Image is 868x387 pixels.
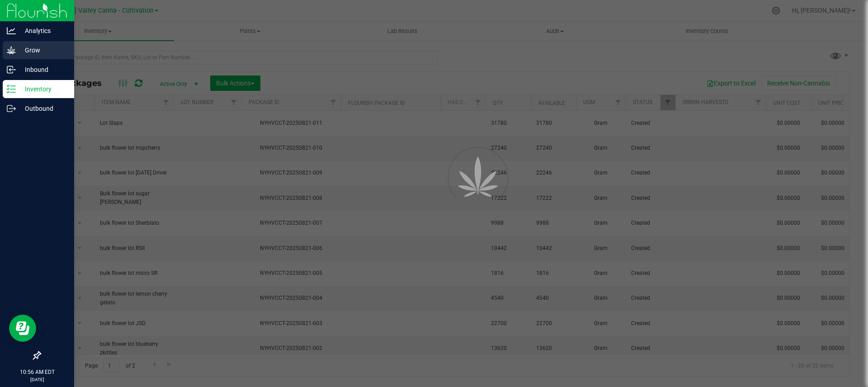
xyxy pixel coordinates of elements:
[16,84,70,94] p: Inventory
[7,85,16,94] inline-svg: Inventory
[7,104,16,113] inline-svg: Outbound
[16,103,70,114] p: Outbound
[4,368,70,376] p: 10:56 AM EDT
[7,26,16,35] inline-svg: Analytics
[16,45,70,56] p: Grow
[16,64,70,75] p: Inbound
[7,46,16,55] inline-svg: Grow
[9,315,36,342] iframe: Resource center
[16,25,70,36] p: Analytics
[7,65,16,74] inline-svg: Inbound
[4,376,70,383] p: [DATE]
